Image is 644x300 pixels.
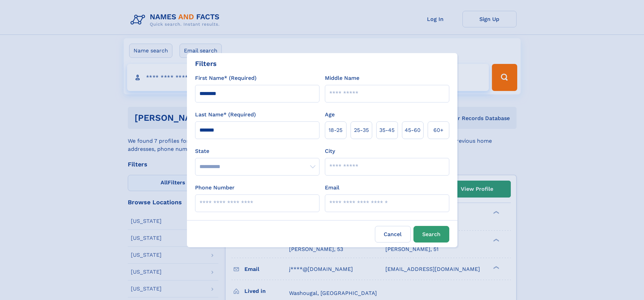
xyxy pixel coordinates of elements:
[329,126,342,134] span: 18‑25
[195,74,257,82] label: First Name* (Required)
[354,126,369,134] span: 25‑35
[325,74,359,82] label: Middle Name
[375,226,411,243] label: Cancel
[405,126,421,134] span: 45‑60
[413,226,449,243] button: Search
[325,184,339,192] label: Email
[195,147,319,155] label: State
[325,147,335,155] label: City
[195,59,217,69] div: Filters
[195,184,235,192] label: Phone Number
[433,126,444,134] span: 60+
[325,111,335,119] label: Age
[195,111,256,119] label: Last Name* (Required)
[379,126,395,134] span: 35‑45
